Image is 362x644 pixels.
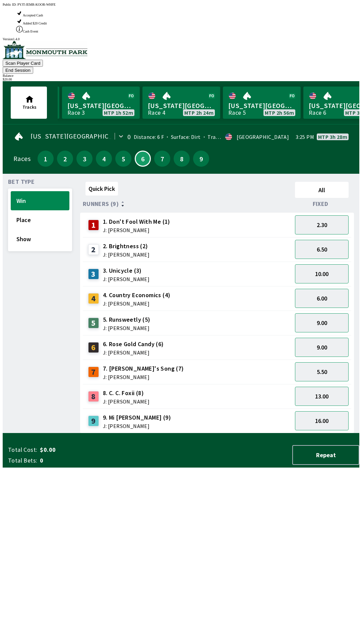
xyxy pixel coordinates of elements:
[67,101,134,110] span: [US_STATE][GEOGRAPHIC_DATA]
[142,87,220,119] a: [US_STATE][GEOGRAPHIC_DATA]Race 4MTP 2h 24m
[83,201,119,207] span: Runners (9)
[103,350,164,355] span: J: [PERSON_NAME]
[103,242,149,251] span: 2. Brightness (2)
[295,182,349,198] button: All
[148,110,165,115] div: Race 4
[103,325,150,331] span: J: [PERSON_NAME]
[11,87,47,119] button: Tracks
[295,240,349,259] button: 6.50
[88,391,99,402] div: 8
[317,319,327,327] span: 9.00
[184,110,214,115] span: MTP 2h 24m
[295,264,349,283] button: 10.00
[103,217,170,226] span: 1. Don't Fool With Me (1)
[8,446,37,454] span: Total Cost:
[23,13,43,17] span: Accepted Cash
[103,364,184,373] span: 7. [PERSON_NAME]'s Song (7)
[117,156,130,161] span: 5
[67,110,85,115] div: Race 3
[3,67,33,74] button: End Session
[11,210,69,229] button: Place
[57,151,73,167] button: 2
[40,446,145,454] span: $0.00
[96,151,112,167] button: 4
[23,30,38,33] span: Cash Event
[228,110,246,115] div: Race 5
[40,457,145,465] span: 0
[3,3,359,6] div: Public ID:
[317,343,327,351] span: 9.00
[295,411,349,430] button: 16.00
[103,315,150,324] span: 5. Runsweetly (5)
[295,387,349,406] button: 13.00
[265,110,294,115] span: MTP 2h 56m
[16,216,64,224] span: Place
[22,104,37,110] span: Tracks
[88,269,99,279] div: 3
[88,293,99,304] div: 4
[295,289,349,308] button: 6.00
[154,151,170,167] button: 7
[228,101,295,110] span: [US_STATE][GEOGRAPHIC_DATA]
[295,215,349,234] button: 2.30
[315,417,328,425] span: 16.00
[103,227,170,233] span: J: [PERSON_NAME]
[193,151,209,167] button: 9
[313,201,328,207] span: Fixed
[103,340,164,348] span: 6. Rose Gold Candy (6)
[174,151,190,167] button: 8
[137,157,148,160] span: 6
[11,229,69,249] button: Show
[103,399,149,404] span: J: [PERSON_NAME]
[223,87,301,119] a: [US_STATE][GEOGRAPHIC_DATA]Race 5MTP 2h 56m
[295,362,349,381] button: 5.50
[315,270,328,278] span: 10.00
[103,389,149,397] span: 8. C. C. Foxii (8)
[3,41,87,59] img: venue logo
[88,318,99,328] div: 5
[292,201,351,207] div: Fixed
[103,266,149,275] span: 3. Unicycle (3)
[195,156,207,161] span: 9
[296,134,314,140] span: 3:25 PM
[62,87,140,119] a: [US_STATE][GEOGRAPHIC_DATA]Race 3MTP 1h 52m
[98,156,110,161] span: 4
[16,197,64,205] span: Win
[103,413,171,422] span: 9. Mi [PERSON_NAME] (9)
[295,338,349,357] button: 9.00
[39,156,52,161] span: 1
[38,151,54,167] button: 1
[309,110,326,115] div: Race 6
[3,77,359,81] div: $ 20.00
[88,416,99,426] div: 9
[17,3,56,6] span: PYJT-JEMR-KOOR-WHFE
[88,220,99,230] div: 1
[317,368,327,376] span: 5.50
[31,133,131,139] span: [US_STATE][GEOGRAPHIC_DATA]
[3,60,43,67] button: Scan Player Card
[103,252,149,257] span: J: [PERSON_NAME]
[103,423,171,429] span: J: [PERSON_NAME]
[103,291,171,300] span: 4. Country Economics (4)
[103,374,184,380] span: J: [PERSON_NAME]
[295,313,349,332] button: 9.00
[298,451,353,459] span: Repeat
[3,37,359,41] div: Version 1.4.0
[237,134,289,140] div: [GEOGRAPHIC_DATA]
[11,191,69,210] button: Win
[23,21,47,25] span: Added $20 Credit
[134,133,164,140] span: Distance: 6 F
[8,457,37,465] span: Total Bets:
[317,221,327,229] span: 2.30
[8,179,35,184] span: Bet Type
[292,445,359,465] button: Repeat
[103,276,149,282] span: J: [PERSON_NAME]
[3,74,359,77] div: Balance
[78,156,91,161] span: 3
[103,301,171,306] span: J: [PERSON_NAME]
[85,182,118,196] button: Quick Pick
[135,151,151,167] button: 6
[318,134,347,140] span: MTP 3h 28m
[315,392,328,400] span: 13.00
[156,156,169,161] span: 7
